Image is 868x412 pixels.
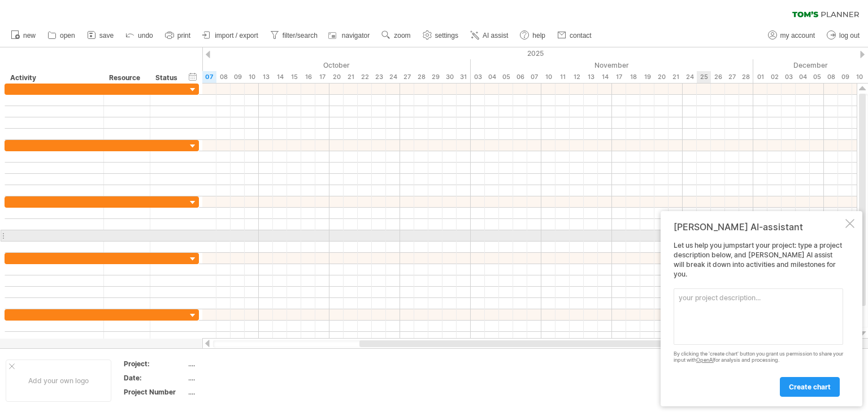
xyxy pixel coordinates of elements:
div: Add your own logo [6,360,111,402]
div: Wednesday, 19 November 2025 [640,71,654,83]
div: Resource [109,72,144,84]
div: Activity [10,72,97,84]
div: Monday, 27 October 2025 [400,71,414,83]
div: Tuesday, 18 November 2025 [626,71,640,83]
span: AI assist [483,32,508,40]
a: save [84,28,117,43]
span: undo [138,32,153,40]
div: Wednesday, 29 October 2025 [428,71,442,83]
div: Date: [124,373,186,383]
a: new [8,28,39,43]
span: create chart [789,383,831,391]
div: Thursday, 6 November 2025 [513,71,527,83]
div: Thursday, 30 October 2025 [442,71,457,83]
a: help [517,28,549,43]
a: zoom [379,28,414,43]
a: navigator [327,28,373,43]
div: Thursday, 27 November 2025 [725,71,739,83]
div: Wednesday, 12 November 2025 [570,71,584,83]
div: Tuesday, 4 November 2025 [485,71,499,83]
div: Friday, 10 October 2025 [245,71,259,83]
a: contact [554,28,595,43]
div: Monday, 17 November 2025 [612,71,626,83]
div: Tuesday, 28 October 2025 [414,71,428,83]
div: Monday, 1 December 2025 [753,71,767,83]
div: Monday, 3 November 2025 [471,71,485,83]
div: Wednesday, 10 December 2025 [852,71,866,83]
div: Thursday, 9 October 2025 [231,71,245,83]
span: contact [570,32,592,40]
div: Tuesday, 2 December 2025 [767,71,782,83]
div: Tuesday, 14 October 2025 [273,71,287,83]
a: create chart [780,377,840,397]
span: filter/search [283,32,318,40]
div: Let us help you jumpstart your project: type a project description below, and [PERSON_NAME] AI as... [674,241,843,396]
span: print [177,32,190,40]
div: Monday, 10 November 2025 [541,71,555,83]
div: October 2025 [146,59,471,71]
div: [PERSON_NAME] AI-assistant [674,221,843,233]
div: Project: [124,359,186,369]
div: Tuesday, 11 November 2025 [555,71,570,83]
span: log out [839,32,860,40]
div: November 2025 [471,59,753,71]
a: settings [420,28,462,43]
div: Friday, 24 October 2025 [386,71,400,83]
div: .... [188,359,283,369]
div: Friday, 17 October 2025 [315,71,329,83]
span: zoom [394,32,410,40]
div: Friday, 31 October 2025 [457,71,471,83]
a: open [45,28,79,43]
a: my account [765,28,818,43]
div: Wednesday, 26 November 2025 [711,71,725,83]
a: import / export [199,28,262,43]
div: Status [155,72,180,84]
span: my account [780,32,815,40]
div: Wednesday, 15 October 2025 [287,71,301,83]
a: AI assist [467,28,511,43]
span: navigator [342,32,370,40]
div: By clicking the 'create chart' button you grant us permission to share your input with for analys... [674,351,843,363]
div: Friday, 7 November 2025 [527,71,541,83]
a: log out [824,28,863,43]
div: Thursday, 16 October 2025 [301,71,315,83]
div: Monday, 8 December 2025 [824,71,838,83]
div: Friday, 21 November 2025 [669,71,683,83]
span: help [532,32,545,40]
span: open [60,32,75,40]
div: .... [188,387,283,397]
div: Friday, 28 November 2025 [739,71,753,83]
div: Friday, 5 December 2025 [810,71,824,83]
div: Thursday, 13 November 2025 [584,71,598,83]
div: Project Number [124,387,186,397]
a: undo [123,28,157,43]
span: import / export [215,32,258,40]
div: Tuesday, 9 December 2025 [838,71,852,83]
div: Monday, 13 October 2025 [259,71,273,83]
div: Thursday, 23 October 2025 [372,71,386,83]
div: .... [188,373,283,383]
div: Wednesday, 8 October 2025 [216,71,231,83]
div: Monday, 24 November 2025 [683,71,697,83]
span: settings [435,32,458,40]
a: filter/search [267,28,321,43]
div: Monday, 20 October 2025 [329,71,344,83]
div: Wednesday, 22 October 2025 [358,71,372,83]
div: Thursday, 4 December 2025 [796,71,810,83]
a: OpenAI [696,357,714,363]
div: Tuesday, 25 November 2025 [697,71,711,83]
span: new [23,32,36,40]
div: Wednesday, 3 December 2025 [782,71,796,83]
div: Tuesday, 7 October 2025 [202,71,216,83]
span: save [99,32,114,40]
div: Tuesday, 21 October 2025 [344,71,358,83]
div: Thursday, 20 November 2025 [654,71,669,83]
a: print [162,28,194,43]
div: Friday, 14 November 2025 [598,71,612,83]
div: Wednesday, 5 November 2025 [499,71,513,83]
